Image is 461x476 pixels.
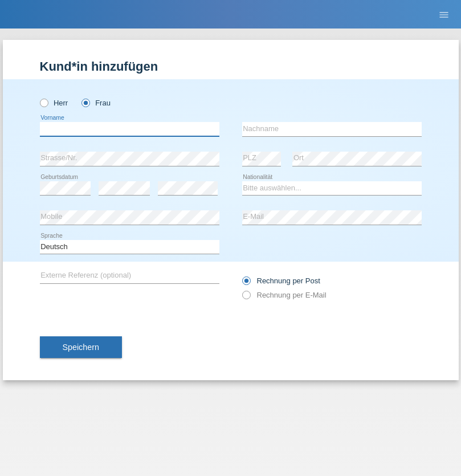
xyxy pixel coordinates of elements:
a: menu [433,11,455,18]
input: Herr [40,99,47,106]
input: Frau [81,99,89,106]
label: Frau [81,99,111,107]
label: Rechnung per Post [242,276,320,285]
span: Speichern [63,343,99,352]
label: Herr [40,99,68,107]
button: Speichern [40,336,122,358]
input: Rechnung per Post [242,276,250,291]
label: Rechnung per E-Mail [242,291,327,299]
h1: Kund*in hinzufügen [40,59,422,74]
input: Rechnung per E-Mail [242,291,250,305]
i: menu [438,9,450,21]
